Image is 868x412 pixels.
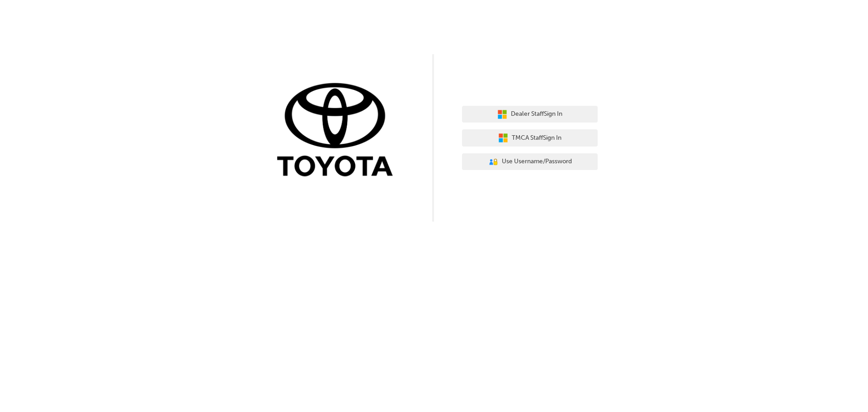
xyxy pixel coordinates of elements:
[462,153,598,170] button: Use Username/Password
[511,109,562,119] span: Dealer Staff Sign In
[502,156,572,167] span: Use Username/Password
[462,106,598,123] button: Dealer StaffSign In
[462,129,598,147] button: TMCA StaffSign In
[512,133,561,143] span: TMCA Staff Sign In
[270,81,406,181] img: Trak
